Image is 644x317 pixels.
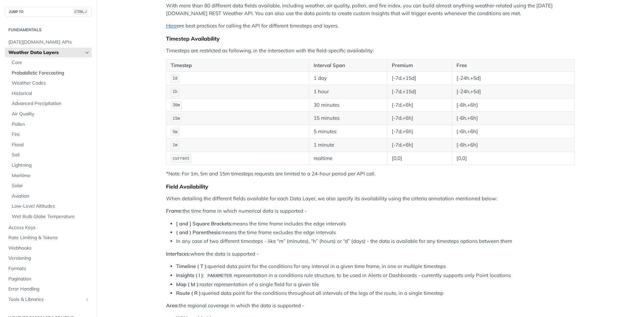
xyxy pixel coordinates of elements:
[166,195,575,203] p: When detailing the different fields available for each Data Layer, we also specify its availabili...
[176,272,575,279] li: representation in a conditions rule structure, to be used in Alerts or Dashboards - currently sup...
[5,295,92,305] a: Tools & LibrariesShow subpages for Tools & Libraries
[12,80,90,87] span: Weather Codes
[452,60,574,72] th: Free
[173,103,180,108] span: 30m
[12,152,90,158] span: Soil
[309,85,387,98] td: 1 hour
[166,47,575,55] p: Timesteps are restricted as following, in the intersection with the field-specific availability:
[387,85,452,98] td: [-7d,+15d]
[166,251,190,257] strong: Interfaces:
[12,213,90,220] span: Wet Bulb Globe Temperature
[5,264,92,274] a: Formats
[8,181,92,191] a: Solar
[309,71,387,85] td: 1 day
[8,78,92,88] a: Weather Codes
[12,59,90,66] span: Core
[8,160,92,170] a: Lightning
[5,284,92,294] a: Error Handling
[8,150,92,160] a: Soil
[309,138,387,152] td: 1 minute
[166,302,575,310] p: the regional coverage in which the data is supported -
[166,170,575,178] p: *Note: For 1m, 5m and 15m timesteps requests are limited to a 24-hour period per API call.
[452,152,574,165] td: [0,0]
[166,60,309,72] th: Timestep
[12,121,90,128] span: Pollen
[8,140,92,150] a: Flood
[387,71,452,85] td: [-7d,+15d]
[452,85,574,98] td: [-24h,+5d]
[176,290,202,296] strong: Route ( R ):
[452,125,574,139] td: [-6h,+6h]
[12,100,90,107] span: Advanced Precipitation
[452,138,574,152] td: [-6h,+6h]
[173,143,177,148] span: 1m
[387,138,452,152] td: [-7d,+6h]
[5,253,92,263] a: Versioning
[166,302,179,309] strong: Area:
[176,272,204,278] strong: Insights ( I ):
[173,90,177,94] span: 1h
[85,50,90,55] button: Hide subpages for Weather Data Layers
[8,99,92,109] a: Advanced Precipitation
[176,229,575,236] li: means the time frame excludes the edge intervals
[387,125,452,139] td: [-7d,+6h]
[309,125,387,139] td: 5 minutes
[12,172,90,179] span: Maritime
[8,49,83,56] span: Weather Data Layers
[5,274,92,284] a: Pagination
[8,191,92,201] a: Aviation
[8,265,90,272] span: Formats
[176,229,221,235] strong: ( and ) Parenthesis:
[176,220,575,228] li: means the time frame includes the edge intervals
[8,89,92,99] a: Historical
[8,276,90,282] span: Pagination
[12,70,90,76] span: Probabilistic Forecasting
[5,27,92,33] h2: Fundamentals
[387,152,452,165] td: [0,0]
[176,237,575,245] li: In any case of two different timesteps - like “m” (minutes), “h” (hours) or “d” (days) - the data...
[73,9,88,14] span: CTRL-/
[309,152,387,165] td: realtime
[176,281,200,287] strong: Map ( M ):
[8,212,92,222] a: Wet Bulb Globe Temperature
[309,60,387,72] th: Interval Span
[166,207,575,215] p: the time frame in which numerical data is supported -
[166,183,575,190] div: Field Availability
[8,119,92,129] a: Pollen
[5,48,92,58] a: Weather Data LayersHide subpages for Weather Data Layers
[8,58,92,68] a: Core
[176,289,575,297] li: queried data point for the conditions throughout all intervals of the legs of the route, in a sin...
[173,156,190,161] span: current
[8,286,90,293] span: Error Handling
[166,22,575,30] p: are best practices for calling the API for different timesteps and layers.
[166,208,182,214] strong: Frame:
[8,255,90,262] span: Versioning
[12,111,90,117] span: Air Quality
[5,37,92,47] a: [DATE][DOMAIN_NAME] APIs
[12,142,90,148] span: Flood
[176,263,208,269] strong: Timeline ( T ):
[8,296,83,303] span: Tools & Libraries
[452,98,574,112] td: [-6h,+6h]
[166,250,575,258] p: where the data is supported -
[176,263,575,270] li: queried data point for the conditions for any interval in a given time frame, in one or multiple ...
[12,203,90,210] span: Low-Level Altitudes
[173,116,180,121] span: 15m
[5,7,92,17] button: JUMP TOCTRL-/
[166,22,177,29] a: Here
[452,112,574,125] td: [-6h,+6h]
[5,233,92,243] a: Rate Limiting & Tokens
[166,2,575,17] p: With more than 80 different data fields available, including weather, air quality, pollen, and fi...
[8,109,92,119] a: Air Quality
[8,234,90,241] span: Rate Limiting & Tokens
[176,281,575,288] li: raster representation of a single field for a given tile
[12,131,90,138] span: Fire
[173,76,177,81] span: 1d
[8,171,92,181] a: Maritime
[12,182,90,189] span: Solar
[176,220,232,227] strong: [ and ] Square Brackets:
[85,297,90,302] button: Show subpages for Tools & Libraries
[12,90,90,97] span: Historical
[12,162,90,169] span: Lightning
[452,71,574,85] td: [-24h,+5d]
